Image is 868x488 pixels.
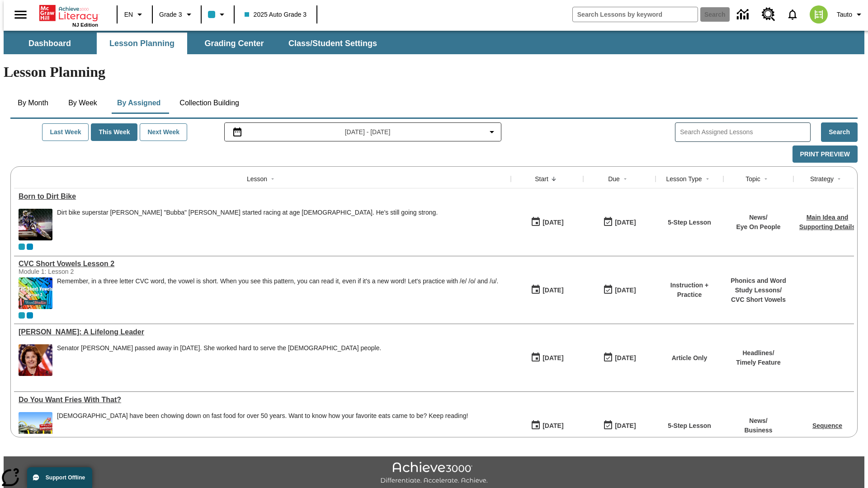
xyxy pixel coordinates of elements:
[812,422,842,429] a: Sequence
[39,3,98,28] div: Home
[486,127,497,137] svg: Collapse Date Range Filter
[600,417,639,434] button: 08/21/25: Last day the lesson can be accessed
[736,213,780,222] p: News /
[744,416,772,426] p: News /
[615,285,636,296] div: [DATE]
[189,33,279,54] button: Grading Center
[548,174,559,184] button: Sort
[57,209,438,240] div: Dirt bike superstar James "Bubba" Stewart started racing at age 4. He's still going strong.
[57,344,381,352] div: Senator [PERSON_NAME] passed away in [DATE]. She worked hard to serve the [DEMOGRAPHIC_DATA] people.
[620,174,631,184] button: Sort
[39,4,98,22] a: Home
[267,174,278,184] button: Sort
[781,3,804,26] a: Notifications
[573,7,698,22] input: search field
[156,6,198,23] button: Grade: Grade 3, Select a grade
[10,92,56,114] button: By Month
[736,348,781,358] p: Headlines /
[542,420,563,432] div: [DATE]
[345,127,391,137] span: [DATE] - [DATE]
[702,174,713,184] button: Sort
[542,217,563,228] div: [DATE]
[728,295,789,305] p: CVC Short Vowels
[672,353,708,363] p: Article Only
[281,33,384,54] button: Class/Student Settings
[57,277,498,309] div: Remember, in a three letter CVC word, the vowel is short. When you see this pattern, you can read...
[756,2,781,27] a: Resource Center, Will open in new tab
[744,426,772,435] p: Business
[728,276,789,295] p: Phonics and Word Study Lessons /
[615,420,636,432] div: [DATE]
[810,5,828,23] img: avatar image
[736,358,781,367] p: Timely Feature
[4,64,864,80] h1: Lesson Planning
[810,174,834,183] div: Strategy
[528,417,566,434] button: 08/21/25: First time the lesson was available
[615,352,636,364] div: [DATE]
[19,192,506,201] div: Born to Dirt Bike
[837,10,852,19] span: Tauto
[247,174,267,183] div: Lesson
[57,209,438,216] div: Dirt bike superstar [PERSON_NAME] "Bubba" [PERSON_NAME] started racing at age [DEMOGRAPHIC_DATA]....
[57,277,498,285] p: Remember, in a three letter CVC word, the vowel is short. When you see this pattern, you can read...
[4,31,864,54] div: SubNavbar
[19,328,506,336] a: Dianne Feinstein: A Lifelong Leader, Lessons
[42,123,89,141] button: Last Week
[821,122,858,142] button: Search
[668,218,711,227] p: 5-Step Lesson
[19,396,506,404] div: Do You Want Fries With That?
[19,312,25,319] div: Current Class
[46,474,85,481] span: Support Offline
[19,260,506,268] div: CVC Short Vowels Lesson 2
[528,349,566,366] button: 08/21/25: First time the lesson was available
[528,282,566,299] button: 08/21/25: First time the lesson was available
[535,174,548,183] div: Start
[600,214,639,231] button: 08/21/25: Last day the lesson can be accessed
[600,282,639,299] button: 08/21/25: Last day the lesson can be accessed
[27,312,33,319] div: OL 2025 Auto Grade 4
[542,352,563,364] div: [DATE]
[19,244,25,250] div: Current Class
[19,396,506,404] a: Do You Want Fries With That?, Lessons
[27,467,92,488] button: Support Offline
[124,10,133,19] span: EN
[19,260,506,268] a: CVC Short Vowels Lesson 2, Lessons
[228,127,498,137] button: Select the date range menu item
[159,10,182,19] span: Grade 3
[804,3,833,26] button: Select a new avatar
[600,349,639,366] button: 08/21/25: Last day the lesson can be accessed
[97,33,187,54] button: Lesson Planning
[793,145,858,163] button: Print Preview
[57,344,381,376] span: Senator Dianne Feinstein passed away in September 2023. She worked hard to serve the American peo...
[4,33,385,54] div: SubNavbar
[380,462,488,485] img: Achieve3000 Differentiate Accelerate Achieve
[91,123,137,141] button: This Week
[172,92,246,114] button: Collection Building
[120,6,149,23] button: Language: EN, Select a language
[27,244,33,250] div: OL 2025 Auto Grade 4
[542,285,563,296] div: [DATE]
[7,1,34,28] button: Open side menu
[736,222,780,232] p: Eye On People
[660,281,719,300] p: Instruction + Practice
[60,92,105,114] button: By Week
[72,22,98,28] span: NJ Edition
[19,209,52,240] img: Motocross racer James Stewart flies through the air on his dirt bike.
[57,412,468,444] div: Americans have been chowing down on fast food for over 50 years. Want to know how your favorite e...
[19,412,52,444] img: One of the first McDonald's stores, with the iconic red sign and golden arches.
[668,421,711,431] p: 5-Step Lesson
[140,123,187,141] button: Next Week
[245,10,307,19] span: 2025 Auto Grade 3
[666,174,702,183] div: Lesson Type
[528,214,566,231] button: 08/21/25: First time the lesson was available
[110,92,168,114] button: By Assigned
[204,6,231,23] button: Class color is light blue. Change class color
[19,277,52,309] img: CVC Short Vowels Lesson 2.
